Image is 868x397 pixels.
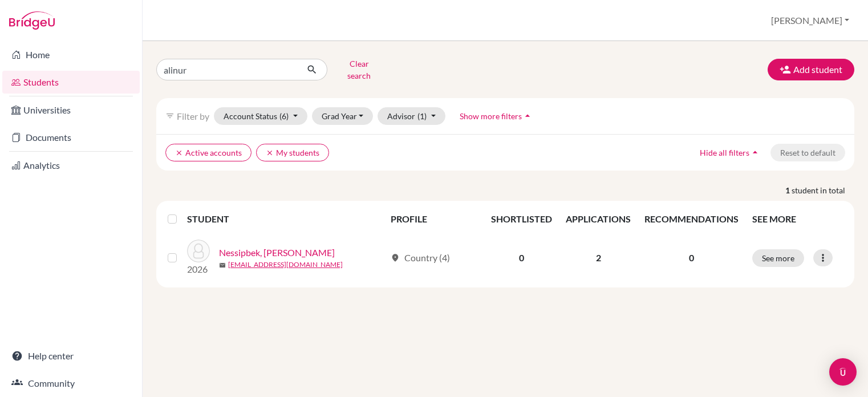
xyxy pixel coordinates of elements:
a: Analytics [2,154,140,177]
th: RECOMMENDATIONS [638,205,745,233]
a: Students [2,71,140,94]
i: arrow_drop_up [522,110,533,121]
th: APPLICATIONS [559,205,638,233]
th: SHORTLISTED [484,205,559,233]
button: Show more filtersarrow_drop_up [450,107,543,125]
span: mail [219,262,226,269]
span: location_on [391,253,400,262]
span: student in total [792,184,854,196]
strong: 1 [785,184,792,196]
img: Nessipbek, Alinur [187,240,210,262]
i: filter_list [165,111,175,120]
button: Grad Year [312,107,374,125]
a: Help center [2,345,140,367]
button: clearMy students [256,144,329,161]
div: Open Intercom Messenger [829,358,857,386]
span: Filter by [177,111,209,121]
td: 2 [559,233,638,283]
a: Nessipbek, [PERSON_NAME] [219,246,335,260]
p: 0 [644,251,739,265]
a: Home [2,43,140,66]
button: Hide all filtersarrow_drop_up [690,144,770,161]
i: arrow_drop_up [749,147,761,158]
a: Community [2,372,140,395]
button: [PERSON_NAME] [766,10,854,31]
button: Reset to default [770,144,845,161]
i: clear [175,149,183,157]
th: PROFILE [384,205,484,233]
button: Add student [768,59,854,80]
button: clearActive accounts [165,144,252,161]
a: Universities [2,99,140,121]
span: Show more filters [460,111,522,121]
th: SEE MORE [745,205,850,233]
button: See more [752,249,804,267]
span: (1) [417,111,427,121]
button: Clear search [327,55,391,84]
i: clear [266,149,274,157]
button: Advisor(1) [378,107,445,125]
span: (6) [279,111,289,121]
input: Find student by name... [156,59,298,80]
a: [EMAIL_ADDRESS][DOMAIN_NAME] [228,260,343,270]
span: Hide all filters [700,148,749,157]
button: Account Status(6) [214,107,307,125]
th: STUDENT [187,205,384,233]
a: Documents [2,126,140,149]
p: 2026 [187,262,210,276]
div: Country (4) [391,251,450,265]
td: 0 [484,233,559,283]
img: Bridge-U [9,11,55,30]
